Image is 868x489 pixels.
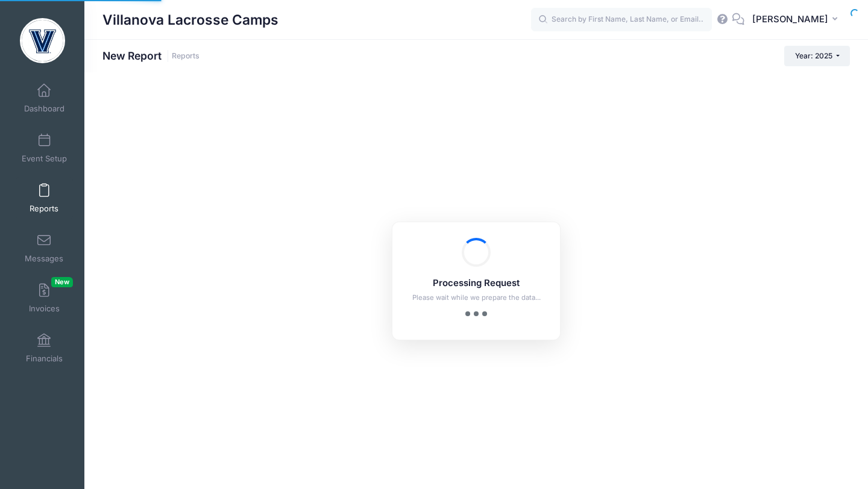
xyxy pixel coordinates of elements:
[20,18,65,63] img: Villanova Lacrosse Camps
[16,327,73,369] a: Financials
[408,278,544,289] h5: Processing Request
[795,51,832,60] span: Year: 2025
[752,13,828,26] span: [PERSON_NAME]
[408,293,544,303] p: Please wait while we prepare the data...
[16,227,73,269] a: Messages
[102,49,200,62] h1: New Report
[30,204,58,214] span: Reports
[16,277,73,319] a: InvoicesNew
[531,8,712,32] input: Search by First Name, Last Name, or Email...
[26,354,63,364] span: Financials
[16,77,73,119] a: Dashboard
[25,254,63,264] span: Messages
[784,46,850,66] button: Year: 2025
[744,6,850,34] button: [PERSON_NAME]
[51,277,73,287] span: New
[24,104,64,114] span: Dashboard
[22,154,67,164] span: Event Setup
[102,6,278,34] h1: Villanova Lacrosse Camps
[172,52,200,61] a: Reports
[29,304,60,314] span: Invoices
[16,177,73,219] a: Reports
[16,127,73,169] a: Event Setup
